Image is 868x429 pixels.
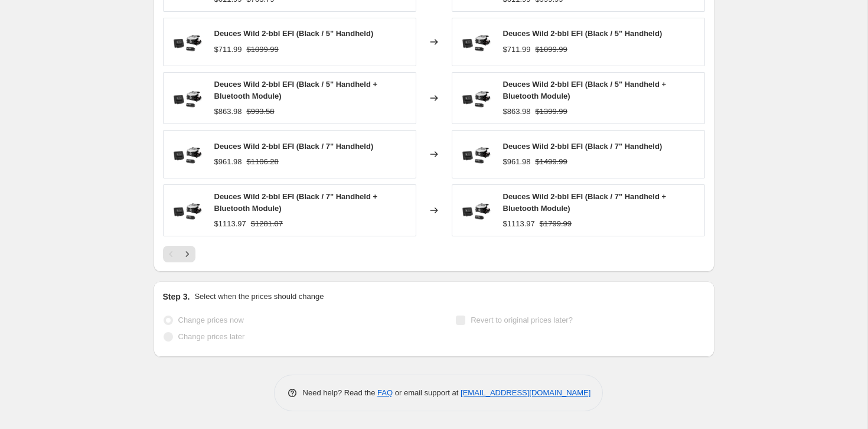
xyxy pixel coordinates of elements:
[247,156,279,168] strike: $1106.28
[458,24,494,60] img: Deuces_Wild_2-bbl_EFI_-_Black_-_Bluetooth_Module_Only_80x.webp
[377,388,393,397] a: FAQ
[163,291,190,303] h2: Step 3.
[471,316,573,324] span: Revert to original prices later?
[458,80,494,116] img: Deuces_Wild_2-bbl_EFI_-_Black_-_Bluetooth_Module_Only_80x.webp
[179,246,195,262] button: Next
[214,156,242,168] div: $961.98
[214,80,378,100] span: Deuces Wild 2-bbl EFI (Black / 5" Handheld + Bluetooth Module)
[214,218,246,230] div: $1113.97
[458,136,494,172] img: Deuces_Wild_2-bbl_EFI_-_Black_-_Bluetooth_Module_Only_80x.webp
[503,218,535,230] div: $1113.97
[536,44,567,56] strike: $1099.99
[503,192,667,213] span: Deuces Wild 2-bbl EFI (Black / 7" Handheld + Bluetooth Module)
[503,29,663,38] span: Deuces Wild 2-bbl EFI (Black / 5" Handheld)
[458,193,494,228] img: Deuces_Wild_2-bbl_EFI_-_Black_-_Bluetooth_Module_Only_80x.webp
[536,106,567,118] strike: $1399.99
[393,388,461,397] span: or email support at
[503,142,663,151] span: Deuces Wild 2-bbl EFI (Black / 7" Handheld)
[503,106,531,118] div: $863.98
[194,291,324,303] p: Select when the prices should change
[247,106,275,118] strike: $993.58
[247,44,279,56] strike: $1099.99
[503,156,531,168] div: $961.98
[214,106,242,118] div: $863.98
[169,80,205,116] img: Deuces_Wild_2-bbl_EFI_-_Black_-_Bluetooth_Module_Only_80x.webp
[214,192,378,213] span: Deuces Wild 2-bbl EFI (Black / 7" Handheld + Bluetooth Module)
[536,156,567,168] strike: $1499.99
[461,388,590,397] a: [EMAIL_ADDRESS][DOMAIN_NAME]
[251,218,283,230] strike: $1281.07
[169,136,205,172] img: Deuces_Wild_2-bbl_EFI_-_Black_-_Bluetooth_Module_Only_80x.webp
[214,29,374,38] span: Deuces Wild 2-bbl EFI (Black / 5" Handheld)
[169,24,205,60] img: Deuces_Wild_2-bbl_EFI_-_Black_-_Bluetooth_Module_Only_80x.webp
[214,142,374,151] span: Deuces Wild 2-bbl EFI (Black / 7" Handheld)
[503,80,667,100] span: Deuces Wild 2-bbl EFI (Black / 5" Handheld + Bluetooth Module)
[178,316,244,324] span: Change prices now
[169,193,205,228] img: Deuces_Wild_2-bbl_EFI_-_Black_-_Bluetooth_Module_Only_80x.webp
[214,44,242,56] div: $711.99
[540,218,572,230] strike: $1799.99
[163,246,195,262] nav: Pagination
[303,388,378,397] span: Need help? Read the
[503,44,531,56] div: $711.99
[178,332,245,341] span: Change prices later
